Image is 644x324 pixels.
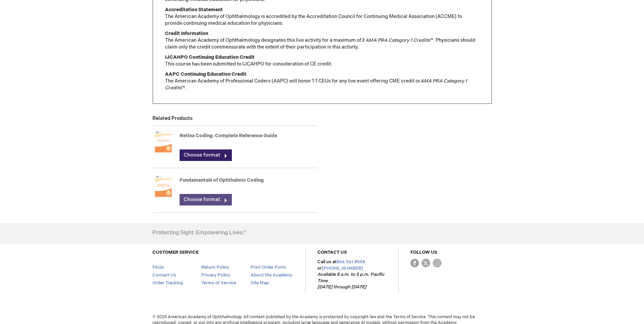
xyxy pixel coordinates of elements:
[152,272,176,278] a: Contact Us
[165,31,208,36] strong: Credit Information
[317,272,384,290] em: Available 8 a.m. to 5 p.m. Pacific Time [DATE] through [DATE]
[165,30,479,51] p: The American Academy of Ophthalmology designates this live activity for a maximum of ™. Physician...
[322,266,363,271] a: [PHONE_NUMBER]
[152,250,199,255] a: CUSTOMER SERVICE
[152,115,192,121] strong: Related Products
[251,265,286,270] a: Print Order Form
[152,280,183,286] a: Order Tracking
[165,78,467,91] em: AMA PRA Category 1 Credits
[152,128,174,155] img: Retina Coding: Complete Reference Guide
[410,259,419,267] img: Facebook
[251,280,269,286] a: Site Map
[165,54,479,68] p: This course has been submitted to IJCAHPO for consideration of CE credit.
[201,265,229,270] a: Return Policy
[410,250,437,255] a: FOLLOW US
[165,7,223,13] strong: Accreditation Statement
[317,250,347,255] a: CONTACT US
[165,71,246,77] strong: AAPC Continuing Education Credit
[152,265,164,270] a: FAQs
[180,194,232,205] a: Choose format
[336,259,365,265] a: 866.561.8558
[152,173,174,200] img: Fundamentals of Ophthalmic Coding
[433,259,441,267] img: instagram
[165,54,255,60] strong: IJCAHPO Continuing Education Credit
[422,259,430,267] img: Twitter
[180,177,264,183] a: Fundamentals of Ophthalmic Coding
[201,280,236,286] a: Terms of Service
[317,259,386,290] p: Call us at or
[165,71,479,91] p: The American Academy of Professional Coders (AAPC) will honor 1:1 CEUs for any live event offerin...
[251,272,292,278] a: About the Academy
[152,230,246,236] h4: Protecting Sight. Empowering Lives.®
[180,149,232,161] a: Choose format
[180,133,277,139] a: Retina Coding: Complete Reference Guide
[201,272,230,278] a: Privacy Policy
[361,37,430,43] em: 3 AMA PRA Category 1 Credits
[165,6,479,27] p: The American Academy of Ophthalmology is accredited by the Accreditation Council for Continuing M...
